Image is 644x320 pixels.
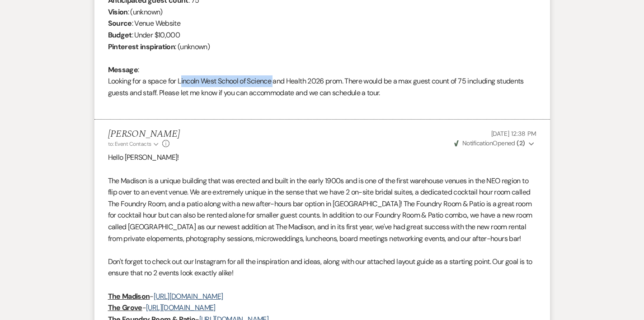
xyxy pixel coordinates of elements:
[462,139,493,147] span: Notification
[108,129,180,140] h5: [PERSON_NAME]
[453,139,536,148] button: NotificationOpened (2)
[108,19,132,28] b: Source
[454,139,525,147] span: Opened
[108,65,138,74] b: Message
[108,7,128,17] b: Vision
[108,256,536,279] p: Don't forget to check out our Instagram for all the inspiration and ideas, along with our attache...
[108,42,175,51] b: Pinterest inspiration
[146,303,215,312] a: [URL][DOMAIN_NAME]
[108,152,536,163] p: Hello [PERSON_NAME]!
[108,175,536,245] p: The Madison is a unique building that was erected and built in the early 1900s and is one of the ...
[108,292,150,301] u: The Madison
[491,130,536,138] span: [DATE] 12:38 PM
[108,303,142,312] u: The Grove
[154,292,223,301] a: [URL][DOMAIN_NAME]
[517,139,525,147] strong: ( 2 )
[108,140,151,148] span: to: Event Contacts
[108,30,132,40] b: Budget
[108,291,536,302] p: -
[108,302,536,314] p: -
[108,140,160,148] button: to: Event Contacts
